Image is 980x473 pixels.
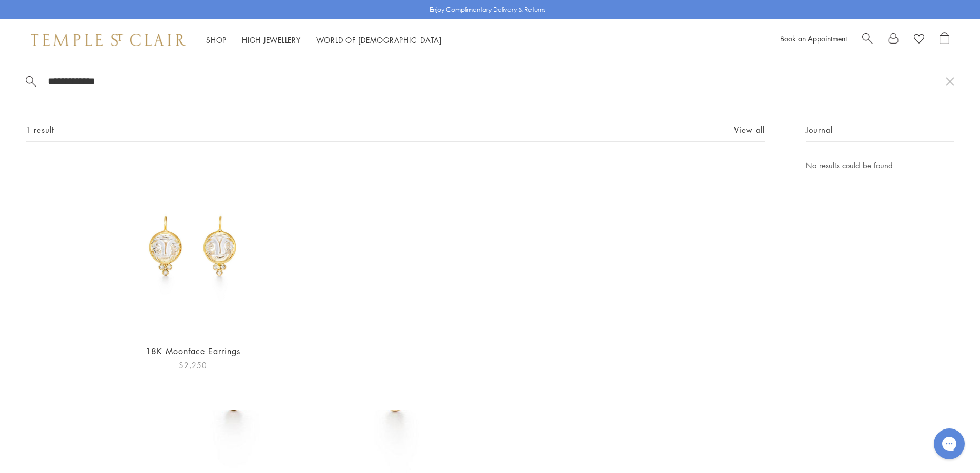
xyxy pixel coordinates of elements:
[26,123,54,136] span: 1 result
[914,32,924,48] a: View Wishlist
[430,5,546,15] p: Enjoy Complimentary Delivery & Returns
[206,35,227,45] a: ShopShop
[929,425,970,463] iframe: Gorgias live chat messenger
[780,33,847,44] a: Book an Appointment
[862,32,873,48] a: Search
[179,359,207,371] span: $2,250
[105,159,281,336] img: 18K Moonface Earrings
[242,35,301,45] a: High JewelleryHigh Jewellery
[316,35,442,45] a: World of [DEMOGRAPHIC_DATA]World of [DEMOGRAPHIC_DATA]
[146,346,240,357] a: 18K Moonface Earrings
[734,124,765,135] a: View all
[940,32,949,48] a: Open Shopping Bag
[806,159,954,172] p: No results could be found
[806,123,833,136] span: Journal
[31,34,186,46] img: Temple St. Clair
[206,34,442,47] nav: Main navigation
